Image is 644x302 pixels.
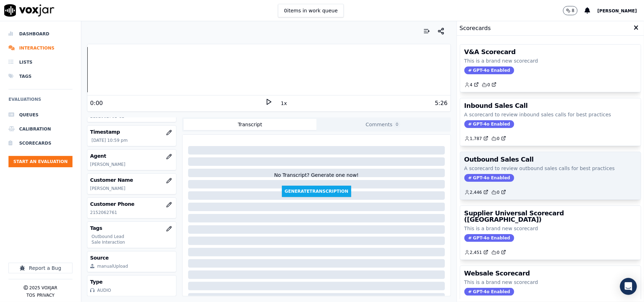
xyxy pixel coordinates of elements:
button: 8 [563,6,578,15]
h3: Source [90,254,173,261]
p: [PERSON_NAME] [90,186,173,191]
a: Queues [8,108,72,122]
div: No Transcript? Generate one now! [274,172,359,186]
h3: Inbound Sales Call [464,103,637,109]
a: 4 [464,82,479,88]
div: 0:00 [90,99,103,108]
h3: Type [90,278,173,285]
button: Comments [317,119,449,130]
h3: Customer Phone [90,201,173,208]
h3: Websale Scorecard [464,270,637,277]
p: 2152062761 [90,210,173,215]
span: GPT-4o Enabled [464,234,514,242]
a: Tags [8,69,72,83]
p: [PERSON_NAME] [90,162,173,167]
h3: V&A Scorecard [464,49,637,55]
a: Calibration [8,122,72,136]
button: Start an Evaluation [8,156,72,167]
div: AUDIO [97,288,111,293]
a: Dashboard [8,27,72,41]
span: [PERSON_NAME] [597,8,637,13]
button: 0items in work queue [278,4,344,17]
button: Report a Bug [8,263,72,273]
span: 0 [394,121,400,128]
a: 0 [491,136,506,141]
div: Open Intercom Messenger [620,278,637,295]
div: 5:26 [435,99,448,108]
a: 0 [482,82,497,88]
a: 2,451 [464,250,488,255]
span: GPT-4o Enabled [464,66,514,74]
p: 2025 Voxjar [29,285,57,291]
span: GPT-4o Enabled [464,288,514,296]
p: This is a brand new scorecard [464,279,637,286]
div: manualUpload [97,263,128,269]
h3: Supplier Universal Scorecard ([GEOGRAPHIC_DATA]) [464,210,637,223]
button: 8 [563,6,585,15]
span: GPT-4o Enabled [464,174,514,182]
h6: Evaluations [8,95,72,108]
img: voxjar logo [4,4,54,17]
a: 1,787 [464,136,488,141]
button: Privacy [37,292,54,298]
h3: Tags [90,225,173,232]
p: [DATE] 10:59 pm [92,138,173,143]
a: 2,446 [464,190,488,195]
button: 4 [464,82,482,88]
button: GenerateTranscription [282,186,351,197]
button: Transcript [184,119,317,130]
button: 2,451 [464,250,491,255]
p: This is a brand new scorecard [464,57,637,64]
button: TOS [27,292,35,298]
p: This is a brand new scorecard [464,225,637,232]
h3: Agent [90,152,173,159]
a: Scorecards [8,136,72,150]
div: Scorecards [457,21,644,36]
p: Outbound Lead [92,234,173,239]
a: 0 [491,190,506,195]
h3: Outbound Sales Call [464,156,637,163]
h3: Customer Name [90,176,173,184]
p: A scorecard to review outbound sales calls for best practices [464,165,637,172]
button: [PERSON_NAME] [597,6,644,15]
button: 2,446 [464,190,491,195]
p: Sale Interaction [92,239,173,245]
a: Interactions [8,41,72,55]
button: 1,787 [464,136,491,141]
p: 8 [572,8,575,13]
p: A scorecard to review inbound sales calls for best practices [464,111,637,118]
h3: Timestamp [90,128,173,135]
a: Lists [8,55,72,69]
button: 1x [279,98,288,108]
span: GPT-4o Enabled [464,120,514,128]
a: 0 [491,250,506,255]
